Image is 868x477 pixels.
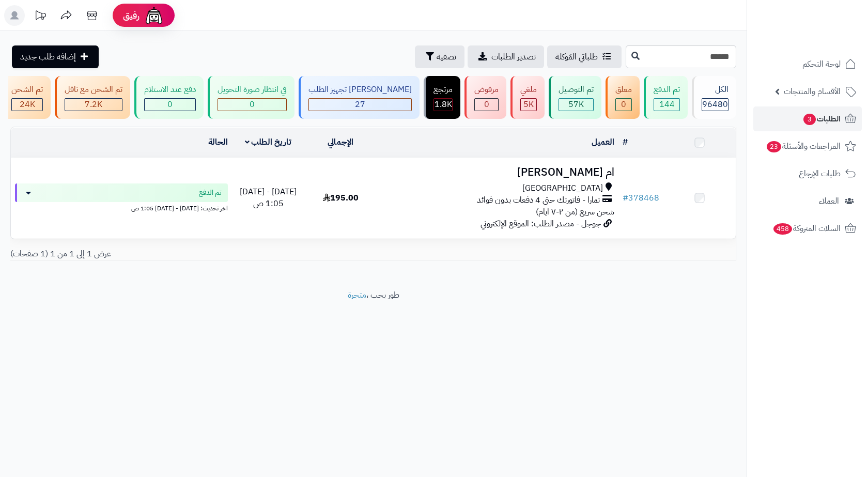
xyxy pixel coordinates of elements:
[803,114,816,125] span: 3
[245,136,292,148] a: تاريخ الطلب
[784,84,841,99] span: الأقسام والمنتجات
[521,99,536,111] div: 4997
[462,76,508,119] a: مرفوض 0
[11,84,43,96] div: تم الشحن
[12,45,99,68] a: إضافة طلب جديد
[435,98,452,111] span: 1.8K
[65,99,122,111] div: 7222
[328,136,353,148] a: الإجمالي
[123,9,139,22] span: رفيق
[547,76,603,119] a: تم التوصيل 57K
[702,98,728,111] span: 96480
[555,51,598,63] span: طلباتي المُوكلة
[218,84,287,96] div: في انتظار صورة التحويل
[615,84,632,96] div: معلق
[802,57,841,71] span: لوحة التحكم
[15,202,228,213] div: اخر تحديث: [DATE] - [DATE] 1:05 ص
[802,112,841,126] span: الطلبات
[592,136,614,148] a: العميل
[523,98,534,111] span: 5K
[53,76,132,119] a: تم الشحن مع ناقل 7.2K
[654,84,680,96] div: تم الدفع
[144,84,196,96] div: دفع عند الاستلام
[522,182,603,194] span: [GEOGRAPHIC_DATA]
[753,161,862,186] a: طلبات الإرجاع
[520,84,537,96] div: ملغي
[623,192,628,204] span: #
[218,99,286,111] div: 0
[603,76,642,119] a: معلق 0
[798,26,858,48] img: logo-2.png
[753,216,862,241] a: السلات المتروكة458
[481,218,601,230] span: جوجل - مصدر الطلب: الموقع الإلكتروني
[323,192,359,204] span: 195.00
[536,206,614,218] span: شحن سريع (من ٢-٧ ايام)
[623,192,659,204] a: #378468
[65,84,122,96] div: تم الشحن مع ناقل
[659,98,675,111] span: 144
[568,98,584,111] span: 57K
[559,99,593,111] div: 57031
[208,136,228,148] a: الحالة
[753,52,862,76] a: لوحة التحكم
[434,99,452,111] div: 1841
[250,98,255,111] span: 0
[437,51,456,63] span: تصفية
[508,76,547,119] a: ملغي 5K
[422,76,462,119] a: مرتجع 1.8K
[621,98,626,111] span: 0
[309,99,411,111] div: 27
[753,106,862,131] a: الطلبات3
[773,223,792,235] span: 458
[240,186,297,210] span: [DATE] - [DATE] 1:05 ص
[355,98,365,111] span: 27
[20,51,76,63] span: إضافة طلب جديد
[623,136,628,148] a: #
[145,99,195,111] div: 0
[415,45,464,68] button: تصفية
[132,76,206,119] a: دفع عند الاستلام 0
[819,194,839,208] span: العملاء
[27,5,53,28] a: تحديثات المنصة
[20,98,35,111] span: 24K
[753,134,862,159] a: المراجعات والأسئلة23
[484,98,489,111] span: 0
[475,99,498,111] div: 0
[616,99,631,111] div: 0
[559,84,594,96] div: تم التوصيل
[690,76,738,119] a: الكل96480
[654,99,679,111] div: 144
[767,141,781,152] span: 23
[85,98,102,111] span: 7.2K
[753,189,862,213] a: العملاء
[167,98,173,111] span: 0
[3,248,374,260] div: عرض 1 إلى 1 من 1 (1 صفحات)
[199,188,222,198] span: تم الدفع
[297,76,422,119] a: [PERSON_NAME] تجهيز الطلب 27
[468,45,544,68] a: تصدير الطلبات
[12,99,42,111] div: 24019
[766,139,841,153] span: المراجعات والأسئلة
[348,289,366,301] a: متجرة
[308,84,412,96] div: [PERSON_NAME] تجهيز الطلب
[477,194,600,206] span: تمارا - فاتورتك حتى 4 دفعات بدون فوائد
[144,5,164,26] img: ai-face.png
[772,221,841,236] span: السلات المتروكة
[702,84,729,96] div: الكل
[474,84,499,96] div: مرفوض
[799,166,841,181] span: طلبات الإرجاع
[381,166,614,178] h3: ام [PERSON_NAME]
[433,84,453,96] div: مرتجع
[206,76,297,119] a: في انتظار صورة التحويل 0
[642,76,690,119] a: تم الدفع 144
[547,45,622,68] a: طلباتي المُوكلة
[491,51,536,63] span: تصدير الطلبات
